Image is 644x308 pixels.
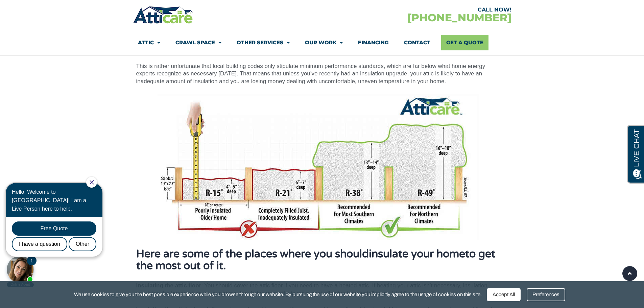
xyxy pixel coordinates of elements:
[527,288,565,301] div: Preferences
[487,288,521,301] div: Accept All
[138,35,160,50] a: Attic
[369,247,465,260] a: insulate your home
[237,35,290,50] a: Other Services
[136,63,501,85] p: This is rather unfortunate that local building codes only stipulate minimum performance standards...
[322,7,511,13] div: CALL NOW!
[175,35,221,50] a: Crawl Space
[17,5,54,14] span: Opens a chat window
[74,290,482,299] span: We use cookies to give you the best possible experience while you browse through our website. By ...
[3,176,112,288] iframe: Chat Invitation
[358,35,389,50] a: Financing
[441,35,488,50] a: Get A Quote
[305,35,343,50] a: Our Work
[404,35,430,50] a: Contact
[136,247,495,272] strong: Here are some of the places where you should to get the most out of it.
[138,35,506,50] nav: Menu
